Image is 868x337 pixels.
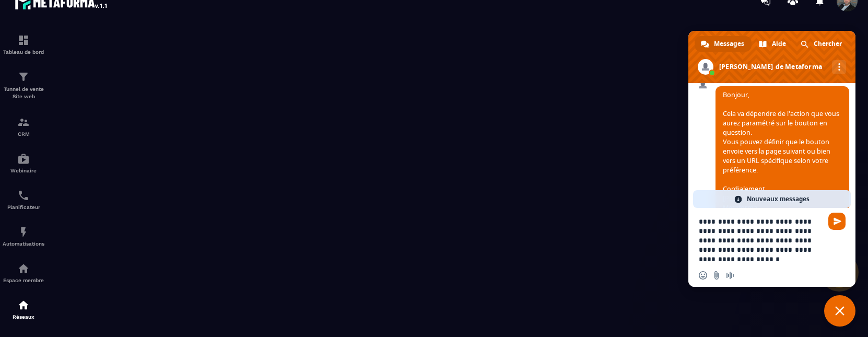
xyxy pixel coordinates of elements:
span: Nouveaux messages [747,190,810,208]
a: social-networksocial-networkRéseaux Sociaux [3,291,44,333]
a: formationformationCRM [3,108,44,145]
span: Message audio [726,271,734,280]
img: automations [17,226,30,238]
img: automations [17,153,30,165]
p: Espace membre [3,277,44,283]
img: formation [17,71,30,83]
img: formation [17,34,30,47]
p: CRM [3,131,44,137]
p: Tableau de bord [3,49,44,55]
p: Planificateur [3,204,44,210]
a: automationsautomationsAutomatisations [3,218,44,254]
a: schedulerschedulerPlanificateur [3,181,44,218]
a: automationsautomationsEspace membre [3,254,44,291]
img: formation [17,116,30,129]
span: Bonjour, Cela va dépendre de l'action que vous aurez paramétré sur le bouton en question. Vous po... [723,90,839,212]
span: Envoyer [828,213,846,230]
a: formationformationTunnel de vente Site web [3,63,44,108]
img: scheduler [17,189,30,202]
span: Aide [772,36,786,52]
p: Réseaux Sociaux [3,314,44,326]
p: Automatisations [3,241,44,247]
p: Tunnel de vente Site web [3,86,44,100]
a: automationsautomationsWebinaire [3,145,44,181]
a: formationformationTableau de bord [3,26,44,63]
img: social-network [17,299,30,311]
span: Envoyer un fichier [712,271,721,280]
span: Messages [714,36,744,52]
span: Chercher [814,36,842,52]
div: Aide [753,36,793,52]
textarea: Entrez votre message... [699,217,822,264]
span: Insérer un emoji [699,271,707,280]
div: Messages [695,36,752,52]
div: Chercher [794,36,849,52]
div: Fermer le chat [824,295,855,327]
img: automations [17,262,30,275]
div: Autres canaux [832,60,846,74]
p: Webinaire [3,168,44,173]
